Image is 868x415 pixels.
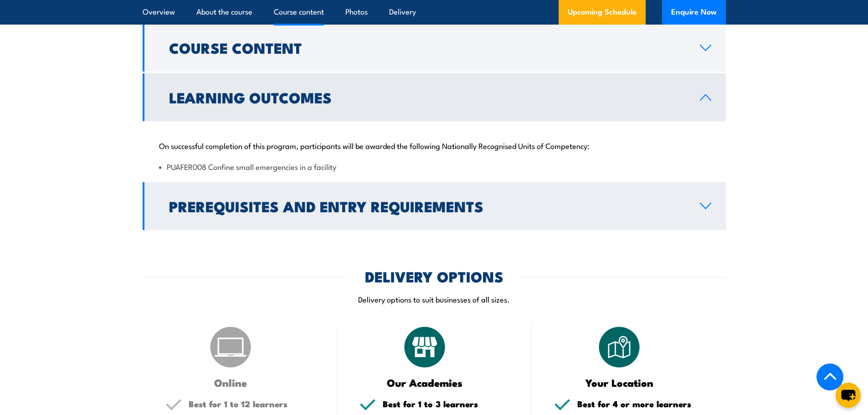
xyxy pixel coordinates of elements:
[159,161,709,172] li: PUAFER008 Confine small emergencies in a facility
[169,41,685,54] h2: Course Content
[189,400,314,408] h5: Best for 1 to 12 learners
[169,91,685,103] h2: Learning Outcomes
[836,383,861,408] button: chat-button
[169,200,685,212] h2: Prerequisites and Entry Requirements
[554,377,685,388] h3: Your Location
[143,294,726,304] p: Delivery options to suit businesses of all sizes.
[360,377,490,388] h3: Our Academies
[383,400,508,408] h5: Best for 1 to 3 learners
[143,73,726,121] a: Learning Outcomes
[365,270,503,282] h2: DELIVERY OPTIONS
[143,24,726,72] a: Course Content
[159,141,709,150] p: On successful completion of this program, participants will be awarded the following Nationally R...
[165,377,296,388] h3: Online
[143,182,726,230] a: Prerequisites and Entry Requirements
[577,400,703,408] h5: Best for 4 or more learners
